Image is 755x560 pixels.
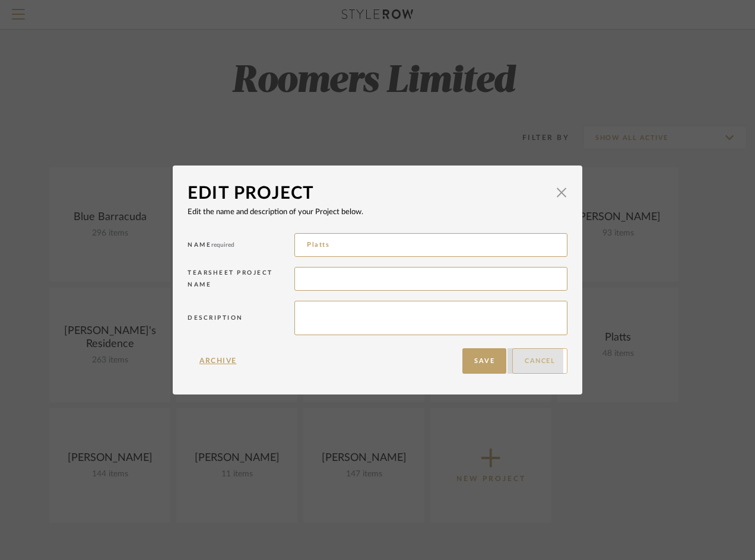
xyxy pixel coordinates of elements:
[188,267,294,295] div: Tearsheet Project Name
[512,348,567,374] button: Cancel
[211,242,234,248] span: required
[188,348,249,374] button: Archive
[188,239,294,255] div: Name
[188,312,294,328] div: Description
[188,208,363,216] span: Edit the name and description of your Project below.
[550,180,573,204] button: Close
[462,348,506,374] button: Save
[188,180,550,206] div: Edit Project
